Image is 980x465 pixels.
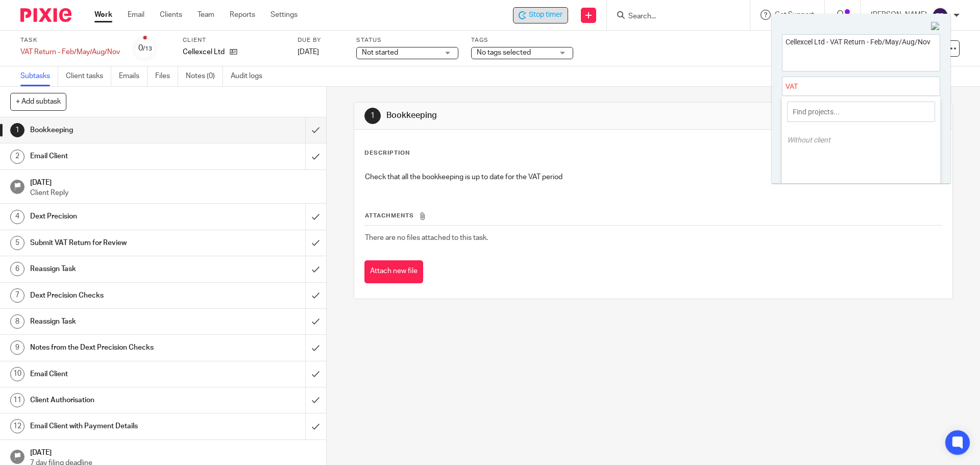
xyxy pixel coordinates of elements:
div: 7 [10,288,24,303]
div: 12 [10,419,24,433]
span: No tags selected [477,49,531,56]
p: Client Reply [30,188,316,198]
h1: Bookkeeping [386,110,675,121]
a: Clients [160,10,182,20]
img: svg%3E [932,7,948,23]
span: There are no files attached to this task. [365,234,488,241]
a: Team [198,10,214,20]
button: + Add subtask [10,93,66,110]
h1: Email Client with Payment Details [30,419,207,434]
div: 8 [10,314,24,329]
a: Emails [119,66,148,86]
label: Tags [471,36,573,44]
input: Find projects... [787,102,935,122]
div: 4 [10,210,24,224]
div: 1 [364,108,381,124]
label: Status [356,36,458,44]
a: Email [128,10,144,20]
div: 0 [138,42,152,54]
span: Not started [362,49,398,56]
div: VAT Return - Feb/May/Aug/Nov [20,47,120,57]
h1: [DATE] [30,445,316,458]
span: Stop timer [529,10,562,20]
div: 1 [10,123,24,137]
div: 5 [10,236,24,250]
p: Cellexcel Ltd [183,47,225,57]
p: [PERSON_NAME] [871,10,927,20]
i: Without client [787,136,830,144]
div: 6 [10,262,24,276]
div: 11 [10,393,24,407]
a: Reports [230,10,255,20]
h1: Reassign Task [30,314,207,329]
h1: Dext Precision [30,209,207,224]
textarea: Cellexcel Ltd - VAT Return - Feb/May/Aug/Nov [782,35,940,68]
label: Task [20,36,120,44]
h1: Dext Precision Checks [30,288,207,303]
span: [DATE] [298,48,319,56]
h1: Reassign Task [30,261,207,277]
div: Cellexcel Ltd - VAT Return - Feb/May/Aug/Nov [513,7,568,23]
div: 10 [10,367,24,381]
img: Close [931,22,940,31]
label: Client [183,36,285,44]
img: Pixie [20,8,71,22]
h1: Notes from the Dext Precision Checks [30,340,207,355]
a: Subtasks [20,66,58,86]
a: Settings [271,10,298,20]
h1: Email Client [30,366,207,382]
div: 2 [10,150,24,164]
div: 9 [10,340,24,355]
p: Description [364,149,410,157]
a: Client tasks [66,66,111,86]
small: /13 [143,46,152,52]
label: Due by [298,36,344,44]
h1: Client Authorisation [30,393,207,408]
h1: Bookkeeping [30,123,207,138]
h1: Submit VAT Return for Review [30,235,207,251]
a: Files [155,66,178,86]
h1: [DATE] [30,175,316,188]
a: Notes (0) [186,66,223,86]
a: Work [94,10,112,20]
h1: Email Client [30,149,207,164]
span: Get Support [775,11,814,18]
input: Search [627,12,719,21]
p: Check that all the bookkeeping is up to date for the VAT period [365,172,941,182]
span: Attachments [365,213,414,218]
button: Attach new file [364,260,423,283]
a: Audit logs [231,66,270,86]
